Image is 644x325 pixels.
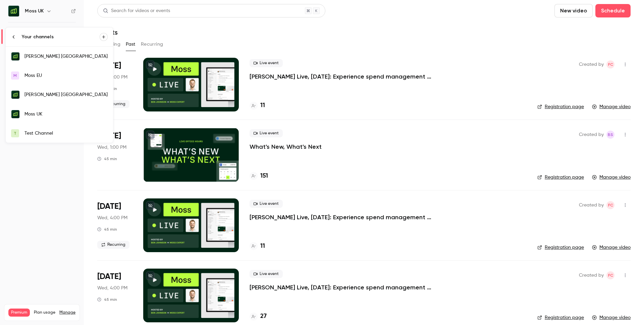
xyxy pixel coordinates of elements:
[11,91,19,99] img: Moss Nederland
[24,53,108,60] div: [PERSON_NAME] [GEOGRAPHIC_DATA]
[24,72,108,79] div: Moss EU
[13,73,17,79] span: M
[22,34,100,40] div: Your channels
[24,91,108,98] div: [PERSON_NAME] [GEOGRAPHIC_DATA]
[11,110,19,118] img: Moss UK
[14,130,16,136] span: T
[11,52,19,60] img: Moss Deutschland
[24,130,108,137] div: Test Channel
[24,111,108,118] div: Moss UK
